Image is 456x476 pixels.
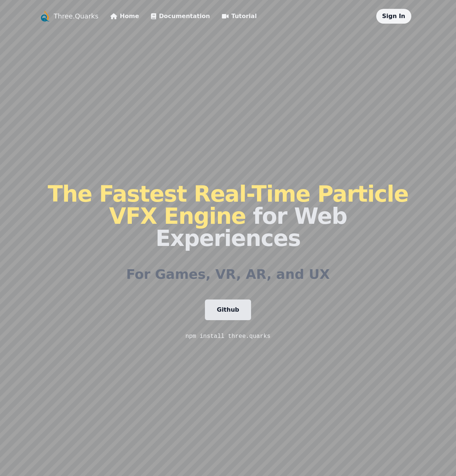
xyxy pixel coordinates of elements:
[110,12,139,21] a: Home
[54,11,99,21] a: Three.Quarks
[126,267,330,282] h2: For Games, VR, AR, and UX
[48,181,408,229] span: The Fastest Real-Time Particle VFX Engine
[205,299,251,320] a: Github
[382,13,405,20] a: Sign In
[151,12,210,21] a: Documentation
[39,183,417,249] h1: for Web Experiences
[185,333,270,340] code: npm install three.quarks
[222,12,257,21] a: Tutorial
